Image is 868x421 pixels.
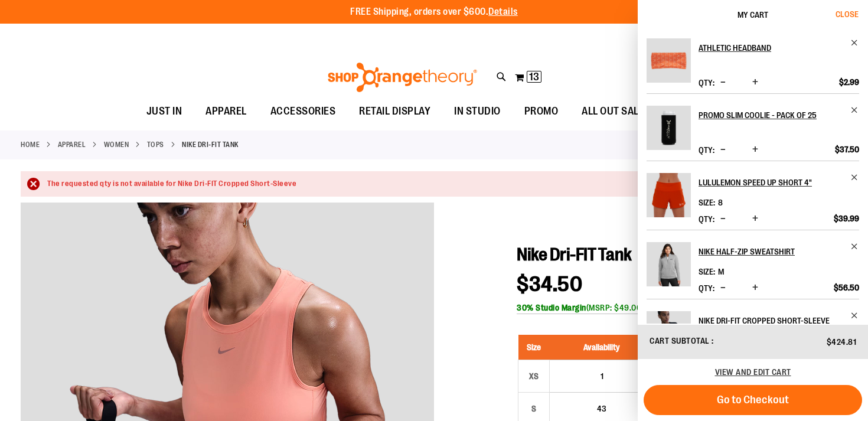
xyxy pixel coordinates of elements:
[850,173,859,182] a: Remove item
[326,63,479,92] img: Shop Orangetheory
[699,283,714,293] label: Qty
[699,198,715,207] dt: Size
[647,311,691,355] img: Nike Dri-FIT Cropped Short-Sleeve
[699,145,714,155] label: Qty
[718,198,723,207] span: 8
[647,311,691,363] a: Nike Dri-FIT Cropped Short-Sleeve
[699,311,859,330] a: Nike Dri-FIT Cropped Short-Sleeve
[47,178,836,190] div: The requested qty is not available for Nike Dri-FIT Cropped Short-Sleeve
[850,38,859,47] a: Remove item
[517,244,632,265] span: Nike Dri-FIT Tank
[517,302,847,314] div: (MSRP: $49.00)
[270,98,336,125] span: ACCESSORIES
[454,98,501,125] span: IN STUDIO
[58,139,86,150] a: APPAREL
[524,98,559,125] span: PROMO
[182,139,239,150] strong: Nike Dri-FIT Tank
[699,242,843,261] h2: Nike Half-Zip Sweatshirt
[699,242,859,261] a: Nike Half-Zip Sweatshirt
[525,367,543,385] div: XS
[699,214,714,224] label: Qty
[517,303,586,312] b: 30% Studio Margin
[839,77,859,87] span: $2.99
[525,400,543,417] div: S
[718,267,724,276] span: M
[647,161,859,230] li: Product
[647,38,691,90] a: Athletic Headband
[834,282,859,293] span: $56.50
[738,10,768,19] span: My Cart
[749,144,761,156] button: Increase product quantity
[21,139,40,150] a: Home
[717,393,789,406] span: Go to Checkout
[650,336,710,345] span: Cart Subtotal
[699,106,843,125] h2: Promo Slim Coolie - Pack of 25
[699,311,843,330] h2: Nike Dri-FIT Cropped Short-Sleeve
[699,38,843,57] h2: Athletic Headband
[835,144,859,155] span: $37.50
[717,213,729,225] button: Decrease product quantity
[517,272,582,296] span: $34.50
[647,299,859,368] li: Product
[644,385,862,415] button: Go to Checkout
[850,242,859,251] a: Remove item
[146,98,182,125] span: JUST IN
[749,77,761,89] button: Increase product quantity
[699,267,715,276] dt: Size
[699,173,859,192] a: lululemon Speed Up Short 4"
[699,106,859,125] a: Promo Slim Coolie - Pack of 25
[647,230,859,299] li: Product
[104,139,129,150] a: WOMEN
[647,106,691,158] a: Promo Slim Coolie - Pack of 25
[647,173,691,225] a: lululemon Speed Up Short 4"
[350,5,518,19] p: FREE Shipping, orders over $600.
[488,6,518,17] a: Details
[717,77,729,89] button: Decrease product quantity
[647,173,691,217] img: lululemon Speed Up Short 4"
[582,98,644,125] span: ALL OUT SALE
[749,282,761,294] button: Increase product quantity
[647,106,691,150] img: Promo Slim Coolie - Pack of 25
[550,335,654,360] th: Availability
[717,282,729,294] button: Decrease product quantity
[749,213,761,225] button: Increase product quantity
[699,38,859,57] a: Athletic Headband
[827,337,857,347] span: $424.81
[147,139,164,150] a: Tops
[601,371,603,381] span: 1
[529,71,539,83] span: 13
[518,335,550,360] th: Size
[647,38,859,93] li: Product
[715,367,791,377] a: View and edit cart
[205,98,247,125] span: APPAREL
[647,38,691,83] img: Athletic Headband
[850,311,859,320] a: Remove item
[647,242,691,294] a: Nike Half-Zip Sweatshirt
[597,404,606,413] span: 43
[647,93,859,161] li: Product
[717,144,729,156] button: Decrease product quantity
[647,242,691,286] img: Nike Half-Zip Sweatshirt
[850,106,859,115] a: Remove item
[836,9,859,19] span: Close
[834,213,859,224] span: $39.99
[359,98,430,125] span: RETAIL DISPLAY
[699,173,843,192] h2: lululemon Speed Up Short 4"
[699,78,714,87] label: Qty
